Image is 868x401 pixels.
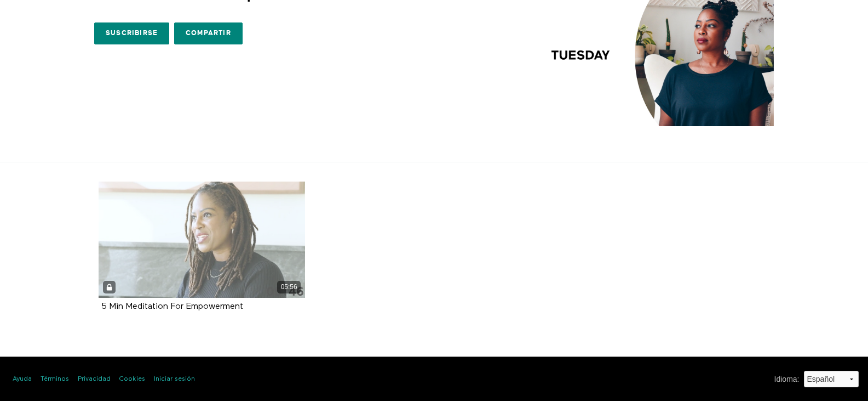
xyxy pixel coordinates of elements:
div: 05:56 [277,281,301,293]
a: 5 Min Meditation For Empowerment [101,302,243,310]
a: Ayuda [13,375,32,384]
a: 5 Min Meditation For Empowerment 05:56 [99,182,306,298]
a: Compartir [174,22,243,44]
a: Iniciar sesión [154,375,195,384]
label: Idioma : [774,374,800,385]
strong: 5 Min Meditation For Empowerment [101,302,243,311]
a: Cookies [119,375,145,384]
a: Términos [41,375,69,384]
a: Privacidad [78,375,111,384]
a: Suscribirse [94,22,169,44]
